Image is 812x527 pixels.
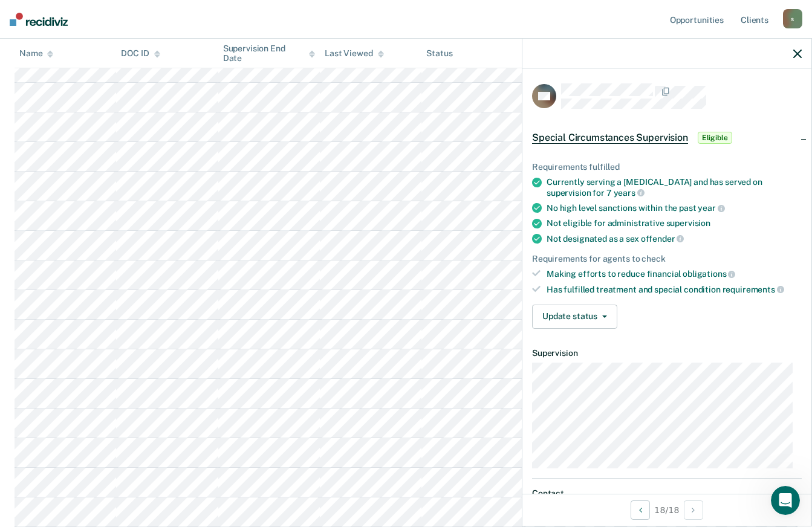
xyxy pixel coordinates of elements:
[532,132,688,144] span: Special Circumstances Supervision
[547,177,802,198] div: Currently serving a [MEDICAL_DATA] and has served on supervision for 7
[683,269,735,279] span: obligations
[641,234,684,244] span: offender
[223,43,315,63] div: Supervision End Date
[522,118,811,157] div: Special Circumstances SupervisionEligible
[532,254,802,264] div: Requirements for agents to check
[547,202,802,213] div: No high level sanctions within the past
[547,268,802,279] div: Making efforts to reduce financial
[532,305,617,329] button: Update status
[547,233,802,244] div: Not designated as a sex
[522,494,811,526] div: 18 / 18
[771,486,800,515] iframe: Intercom live chat
[698,132,732,144] span: Eligible
[532,488,802,499] dt: Contact
[723,285,784,294] span: requirements
[698,203,724,213] span: year
[547,284,802,295] div: Has fulfilled treatment and special condition
[10,13,68,26] img: Recidiviz
[532,162,802,172] div: Requirements fulfilled
[532,348,802,358] dt: Supervision
[547,218,802,228] div: Not eligible for administrative
[614,188,645,198] span: years
[684,500,703,520] button: Next Opportunity
[426,48,452,59] div: Status
[783,9,802,28] div: s
[325,48,383,59] div: Last Viewed
[666,218,710,228] span: supervision
[631,500,650,520] button: Previous Opportunity
[19,48,53,59] div: Name
[121,48,160,59] div: DOC ID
